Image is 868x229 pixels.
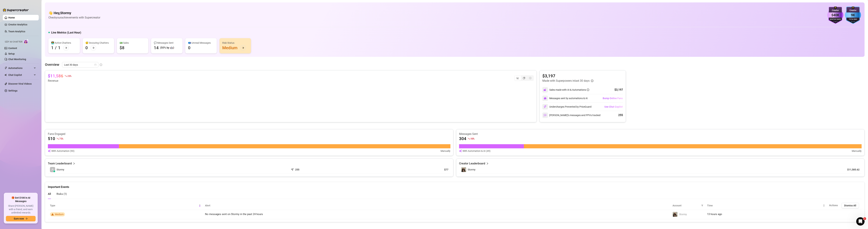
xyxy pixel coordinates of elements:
[604,104,623,109] button: Use Chat Copilot
[48,132,450,136] article: Fans Engaged
[603,97,623,100] span: Bump Online Fans
[50,204,198,207] span: Type
[707,213,722,216] span: 13 hours ago
[523,77,525,79] span: pie-chart
[188,41,214,45] div: 📪 Unread Messages
[4,67,7,69] span: thunderbolt
[587,89,589,91] span: info-circle
[603,96,623,101] button: Bump Online Fans
[845,18,861,21] div: Total Fans
[845,9,861,12] div: Creator
[85,45,88,51] div: 0
[59,137,63,140] span: 75 %
[222,41,248,45] div: Risk Status
[57,192,67,195] span: Risks ( 1 )
[517,77,519,79] span: line-chart
[8,58,26,61] a: Chat Monitoring
[154,41,180,45] div: 💬 Messages Sent
[372,168,448,171] article: $77
[120,41,146,45] div: 💵 Sales
[863,217,866,220] span: 1
[459,149,462,153] img: svg%3e
[24,39,29,44] img: AI Chatter
[544,114,547,117] img: svg%3e
[827,18,843,21] div: Monthly Sales
[58,45,60,51] div: 1
[48,73,63,79] article: $11,586
[845,7,861,24] img: blue-badge-DgoSNQY1.svg
[707,204,822,207] span: Time
[468,137,470,140] span: fall
[459,136,466,141] article: 304
[8,30,25,33] a: Team Analytics
[8,89,17,92] a: Settings
[463,149,491,153] article: With Automation & AI (49)
[291,167,294,171] span: send
[94,64,96,66] span: calendar
[542,79,590,83] article: Made with Superpowers in last 30 days
[6,196,36,203] span: 🎁 Get $100 in AI Messages
[25,217,28,220] span: arrow-right
[51,31,81,35] h5: Live Metrics (Last Hour)
[120,45,124,51] div: $8
[673,204,700,207] span: Account
[57,168,64,171] span: Stormy
[8,47,17,50] a: Content
[51,168,54,171] span: user
[51,41,77,45] div: 👩‍💻 Active Chatters
[48,15,100,20] article: Check your achievements with Supercreator
[73,161,75,166] span: right
[679,213,687,216] span: Stormy
[8,82,32,85] a: Discover Viral Videos
[48,192,51,195] span: All
[64,62,96,67] span: Last 30 days
[604,105,623,108] span: Use Chat Copilot
[160,46,174,50] div: (50% by 🤖)
[48,149,51,153] img: svg%3e
[614,88,623,92] div: $3,197
[701,203,704,208] span: filter
[852,149,862,153] article: Manually
[92,47,95,49] span: arrow-right
[514,75,534,81] div: segmented control
[701,204,703,207] span: filter
[14,217,24,220] span: Earn now
[544,105,547,108] img: svg%3e
[85,41,111,45] div: 😴 Snoozing Chatters
[188,45,190,51] div: 0
[845,12,861,18] div: 9K
[841,203,859,208] button: Dismiss All
[544,88,547,91] img: svg%3e
[829,204,838,207] span: Actions
[470,137,474,140] span: 98 %
[542,104,591,109] div: Undercharges Prevented by PriceGuard
[154,45,159,51] div: 14
[844,204,856,207] span: Dismiss All
[5,40,22,44] span: Izzy AI Chatter
[542,73,593,79] article: $3,197
[51,45,54,51] div: 1
[242,47,244,49] span: arrow-right
[6,204,36,214] span: Share [PERSON_NAME] with a friend, and earn unlimited rewards
[461,167,466,172] img: Stormy
[827,7,843,24] img: purple-badge-B9DA21FR.svg
[65,75,67,77] span: fall
[544,97,547,100] img: svg%3e
[6,216,36,221] button: Earn nowarrow-right
[673,212,678,217] img: Stormy
[827,9,843,12] div: Creator
[48,136,55,141] article: 510
[8,16,15,19] a: Home
[529,77,531,79] span: dollar-circle
[48,182,862,189] div: Important Events
[8,22,36,27] a: Creator Analytics
[48,201,203,210] th: Type
[203,201,670,210] th: Alert
[67,74,71,78] span: 26 %
[4,74,7,76] img: Chat Copilot
[55,213,64,216] span: Medium
[51,213,54,216] span: warning
[45,62,59,67] article: Overview
[549,88,589,92] div: Sales made with AI & Automations
[591,80,593,82] span: info-circle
